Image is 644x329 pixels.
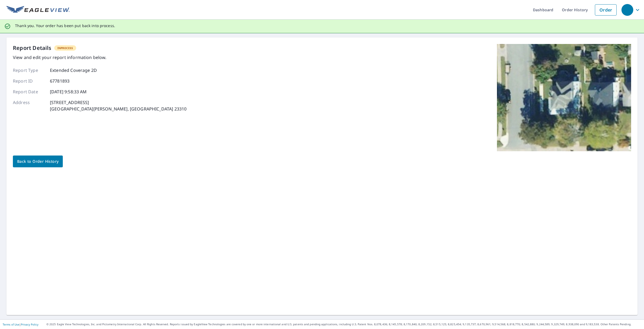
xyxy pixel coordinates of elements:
[50,99,186,112] p: [STREET_ADDRESS] [GEOGRAPHIC_DATA][PERSON_NAME], [GEOGRAPHIC_DATA] 23310
[50,67,97,73] p: Extended Coverage 2D
[54,46,76,50] span: InProcess
[46,322,641,326] p: © 2025 Eagle View Technologies, Inc. and Pictometry International Corp. All Rights Reserved. Repo...
[595,4,617,16] a: Order
[13,88,45,95] p: Report Date
[15,23,115,28] p: Thank you. Your order has been put back into process.
[17,158,58,165] span: Back to Order History
[21,323,38,326] a: Privacy Policy
[50,88,87,95] p: [DATE] 9:58:33 AM
[13,78,45,84] p: Report ID
[13,44,52,52] p: Report Details
[3,323,38,326] p: |
[13,99,45,112] p: Address
[3,323,19,326] a: Terms of Use
[13,67,45,73] p: Report Type
[50,78,69,84] p: 67781893
[13,156,63,167] a: Back to Order History
[497,44,631,151] img: Top image
[13,54,186,61] p: View and edit your report information below.
[6,6,70,14] img: EV Logo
